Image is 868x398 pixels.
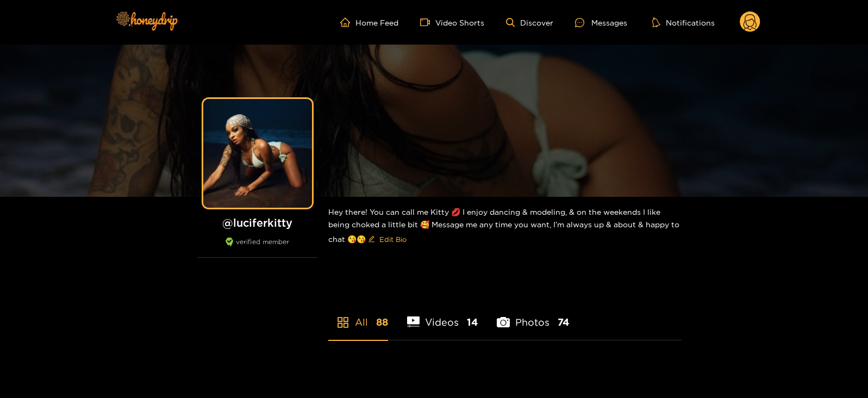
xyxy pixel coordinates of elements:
[420,17,484,27] a: Video Shorts
[467,315,478,329] span: 14
[506,18,553,27] a: Discover
[420,17,435,27] span: video-camera
[328,291,388,340] li: All
[336,316,349,329] span: appstore
[368,235,375,244] span: edit
[379,234,407,245] span: Edit Bio
[376,315,388,329] span: 88
[198,238,317,258] div: verified member
[198,216,317,229] h1: @ luciferkitty
[558,315,569,329] span: 74
[328,197,682,257] div: Hey there! You can call me Kitty 💋 I enjoy dancing & modeling, & on the weekends I like being cho...
[366,231,409,248] button: editEdit Bio
[340,17,355,27] span: home
[575,16,627,29] div: Messages
[497,291,569,340] li: Photos
[340,17,398,27] a: Home Feed
[407,291,478,340] li: Videos
[649,17,718,28] button: Notifications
